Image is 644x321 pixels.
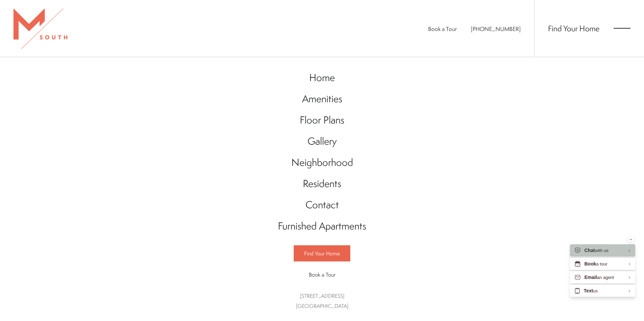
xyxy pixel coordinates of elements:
[268,216,376,237] a: Go to Furnished Apartments (opens in a new tab)
[294,267,350,282] a: Book a Tour
[296,292,348,310] a: Get Directions to 5110 South Manhattan Avenue Tampa, FL 33611
[309,71,335,84] span: Home
[268,131,376,152] a: Go to Gallery
[471,25,521,33] a: Call Us at 813-570-8014
[278,219,366,233] span: Furnished Apartments
[548,23,600,34] a: Find Your Home
[13,8,67,49] img: MSouth
[268,67,376,88] a: Go to Home
[305,198,339,212] span: Contact
[309,271,335,278] span: Book a Tour
[302,92,342,106] span: Amenities
[294,245,350,261] a: Find Your Home
[268,110,376,131] a: Go to Floor Plans
[268,173,376,194] a: Go to Residents
[308,134,337,148] span: Gallery
[614,25,631,31] button: Open Menu
[303,177,341,190] span: Residents
[304,250,340,257] span: Find Your Home
[268,194,376,216] a: Go to Contact
[291,155,353,169] span: Neighborhood
[268,61,376,318] div: Main
[428,25,457,33] a: Book a Tour
[471,25,521,33] span: [PHONE_NUMBER]
[268,88,376,110] a: Go to Amenities
[268,152,376,173] a: Go to Neighborhood
[300,113,344,127] span: Floor Plans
